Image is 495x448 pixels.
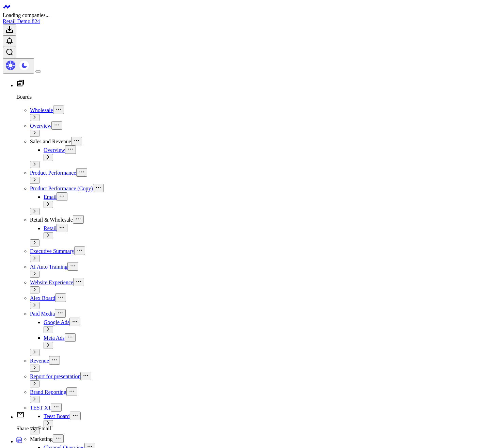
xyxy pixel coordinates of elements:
a: Teest Board [44,413,70,419]
a: Meta Ads [44,335,65,341]
a: Overview [44,147,65,153]
button: Open search [3,47,16,58]
a: Brand Reporting [30,389,66,395]
p: Boards [16,94,492,100]
a: Product Performance [30,170,76,176]
div: Loading companies... [3,12,492,18]
a: Retail [44,225,57,231]
a: AI Auto Training [30,264,67,270]
a: TEST X1 [30,405,51,411]
a: Alex Board [30,295,55,301]
span: Retail & Wholesale [30,217,73,223]
span: Sales and Revenue [30,139,71,144]
a: Paid Media [30,311,55,317]
span: Marketing [30,436,53,442]
a: Website Experience [30,279,73,285]
a: Revenue [30,358,49,364]
a: Google Ads [44,319,69,325]
a: Email [44,194,57,200]
a: Overview [30,123,51,129]
a: Product Performance (Copy) [30,186,93,191]
a: Wholesale [30,107,53,113]
a: Report for presentation [30,373,80,379]
a: Retail Demo 824 [3,18,40,24]
p: Share via Email [16,426,492,432]
a: Executive Summary [30,248,74,254]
